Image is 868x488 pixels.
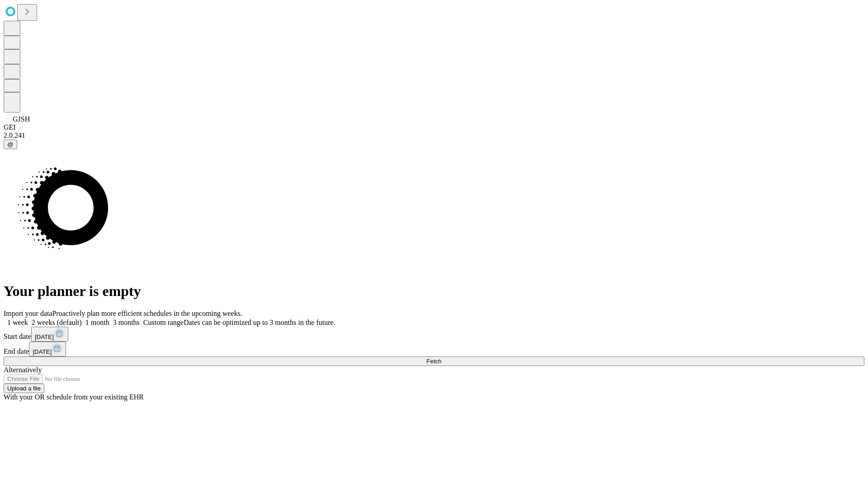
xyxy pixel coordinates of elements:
span: Dates can be optimized up to 3 months in the future. [184,319,335,326]
span: 1 week [7,319,28,326]
span: 3 months [113,319,140,326]
div: Start date [4,327,864,342]
div: 2.0.241 [4,131,864,140]
span: [DATE] [35,333,54,340]
span: Fetch [426,358,441,365]
span: [DATE] [33,348,52,355]
span: 2 weeks (default) [32,319,82,326]
div: GEI [4,123,864,131]
div: End date [4,342,864,357]
span: Custom range [143,319,184,326]
span: GJSH [13,115,30,123]
span: Alternatively [4,366,42,374]
button: Upload a file [4,384,44,393]
h1: Your planner is empty [4,283,864,300]
span: 1 month [85,319,109,326]
span: Proactively plan more efficient schedules in the upcoming weeks. [52,310,242,317]
button: @ [4,140,17,149]
button: [DATE] [29,342,66,357]
span: With your OR schedule from your existing EHR [4,393,144,401]
button: [DATE] [31,327,68,342]
span: @ [7,141,14,148]
span: Import your data [4,310,52,317]
button: Fetch [4,357,864,366]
